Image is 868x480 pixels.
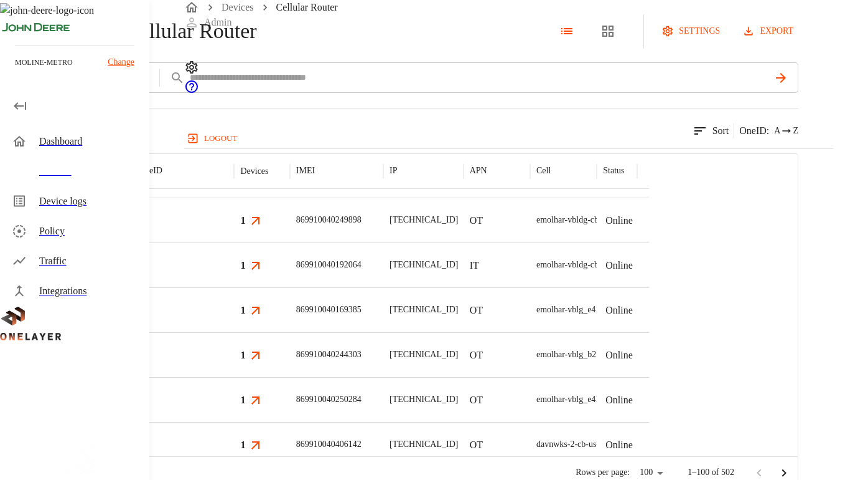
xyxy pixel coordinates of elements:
[603,165,624,177] p: Status
[605,348,633,363] p: Online
[296,393,362,406] p: 869910040250284
[296,214,362,226] p: 869910040249898
[576,466,630,479] p: Rows per page:
[296,165,315,177] p: IMEI
[390,259,458,271] p: [TECHNICAL_ID]
[240,303,245,317] h3: 1
[470,438,483,453] p: OT
[390,393,458,406] p: [TECHNICAL_ID]
[390,165,397,177] p: IP
[240,258,245,272] h3: 1
[605,303,633,318] p: Online
[240,348,245,362] h3: 1
[240,166,268,176] div: Devices
[605,213,633,228] p: Online
[470,393,483,408] p: OT
[204,15,231,30] p: Admin
[390,348,458,361] p: [TECHNICAL_ID]
[536,305,666,314] span: emolhar-vblg_e41-ca-us-eNB432538
[470,258,479,273] p: IT
[390,304,458,316] p: [TECHNICAL_ID]
[470,348,483,363] p: OT
[536,393,795,406] div: emolhar-vblg_e41-ca-us-eNB432538 #EB211210933::NOKIA::FW2QQD
[390,438,458,451] p: [TECHNICAL_ID]
[536,395,666,404] span: emolhar-vblg_e41-ca-us-eNB432538
[605,258,633,273] p: Online
[184,85,199,96] span: Support Portal
[184,128,833,148] a: logout
[296,348,362,361] p: 869910040244303
[536,439,596,449] span: davnwks-2-cb-us
[536,165,551,177] p: Cell
[470,213,483,228] p: OT
[184,128,242,148] button: logout
[536,214,768,226] div: emolhar-vbldg-cb-us-eNB493830 #DH240725611::NOKIA::ASIB
[296,438,362,451] p: 869910040406142
[688,466,734,479] p: 1–100 of 502
[605,438,633,453] p: Online
[536,304,795,316] div: emolhar-vblg_e41-ca-us-eNB432538 #EB211210933::NOKIA::FW2QQD
[240,438,245,452] h3: 1
[240,393,245,407] h3: 1
[536,259,768,271] div: emolhar-vbldg-cb-us-eNB493830 #DH240725611::NOKIA::ASIB
[296,304,362,316] p: 869910040169385
[470,165,487,177] p: APN
[184,85,199,96] a: onelayer-support
[605,393,633,408] p: Online
[536,215,654,224] span: emolhar-vbldg-cb-us-eNB493830
[240,213,245,228] h3: 1
[390,214,458,226] p: [TECHNICAL_ID]
[222,2,254,12] a: Devices
[470,303,483,318] p: OT
[536,350,622,359] span: emolhar-vblg_b21-ca-us
[536,260,654,269] span: emolhar-vbldg-cb-us-eNB493830
[296,259,362,271] p: 869910040192064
